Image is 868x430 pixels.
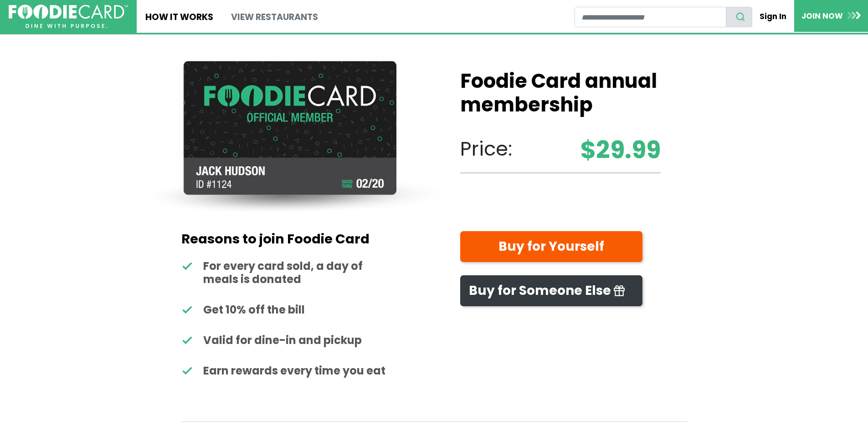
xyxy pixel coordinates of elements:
[460,275,642,307] a: Buy for Someone Else
[181,334,390,347] li: Valid for dine-in and pickup
[460,231,642,263] a: Buy for Yourself
[181,364,390,378] li: Earn rewards every time you eat
[460,70,661,117] h1: Foodie Card annual membership
[726,7,752,27] button: search
[181,260,390,286] li: For every card sold, a day of meals is donated
[181,231,390,247] h2: Reasons to join Foodie Card
[9,5,128,29] img: FoodieCard; Eat, Drink, Save, Donate
[575,7,726,27] input: restaurant search
[580,132,661,168] strong: $29.99
[460,134,661,164] p: Price:
[181,304,390,317] li: Get 10% off the bill
[752,6,794,26] a: Sign In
